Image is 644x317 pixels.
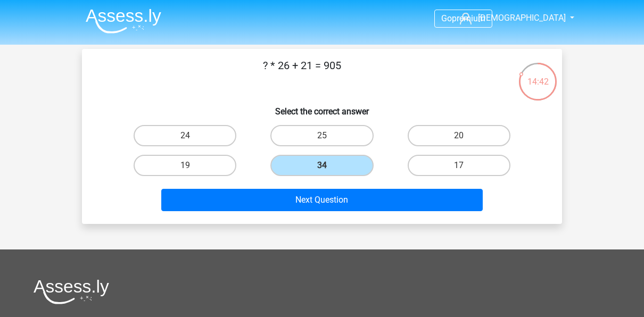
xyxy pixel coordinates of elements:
label: 34 [270,155,373,176]
label: 25 [270,125,373,146]
p: ? * 26 + 21 = 905 [99,57,505,89]
button: Next Question [161,189,483,211]
label: 19 [134,155,236,176]
label: 20 [408,125,510,146]
span: premium [452,13,485,23]
a: Gopremium [435,11,492,26]
label: 17 [408,155,510,176]
span: [DEMOGRAPHIC_DATA] [478,13,566,23]
img: Assessly [86,9,161,34]
span: Go [441,13,452,23]
label: 24 [134,125,236,146]
h6: Select the correct answer [99,98,545,116]
div: 14:42 [518,62,558,88]
img: Assessly logo [34,279,109,304]
a: [DEMOGRAPHIC_DATA] [456,12,567,24]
